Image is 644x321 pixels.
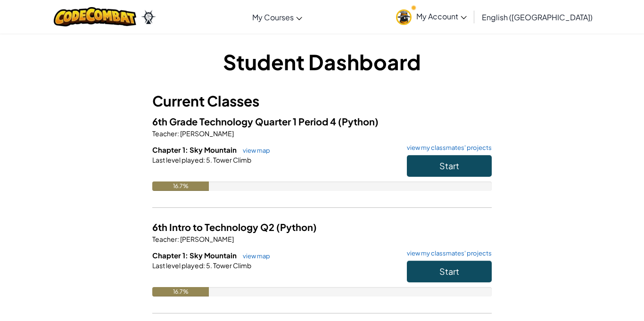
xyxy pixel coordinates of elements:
img: avatar [396,9,412,25]
a: view my classmates' projects [402,250,492,256]
span: Teacher [152,235,177,243]
a: view my classmates' projects [402,145,492,151]
img: CodeCombat logo [54,7,136,26]
h1: Student Dashboard [152,47,492,76]
span: My Account [416,11,467,21]
img: Ozaria [141,10,156,24]
span: Chapter 1: Sky Mountain [152,251,238,260]
span: 5. [205,261,212,270]
span: (Python) [338,115,379,127]
span: Tower Climb [212,156,251,164]
span: Start [439,160,459,171]
a: view map [238,252,270,260]
span: 6th Grade Technology Quarter 1 Period 4 [152,115,338,127]
span: 6th Intro to Technology Q2 [152,221,276,233]
span: 5. [205,156,212,164]
h3: Current Classes [152,91,492,112]
span: [PERSON_NAME] [179,129,234,138]
span: : [177,129,179,138]
a: My Account [391,2,471,32]
div: 16.7% [152,287,209,296]
a: view map [238,147,270,154]
a: My Courses [248,4,307,30]
span: (Python) [276,221,317,233]
span: [PERSON_NAME] [179,235,234,243]
span: Start [439,266,459,277]
span: My Courses [252,12,294,22]
span: Teacher [152,129,177,138]
span: Last level played [152,261,203,270]
span: English ([GEOGRAPHIC_DATA]) [482,12,593,22]
span: : [203,261,205,270]
button: Start [407,261,492,282]
span: : [177,235,179,243]
a: English ([GEOGRAPHIC_DATA]) [477,4,597,30]
span: Tower Climb [212,261,251,270]
span: Last level played [152,156,203,164]
button: Start [407,155,492,177]
div: 16.7% [152,181,209,191]
span: Chapter 1: Sky Mountain [152,145,238,154]
span: : [203,156,205,164]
